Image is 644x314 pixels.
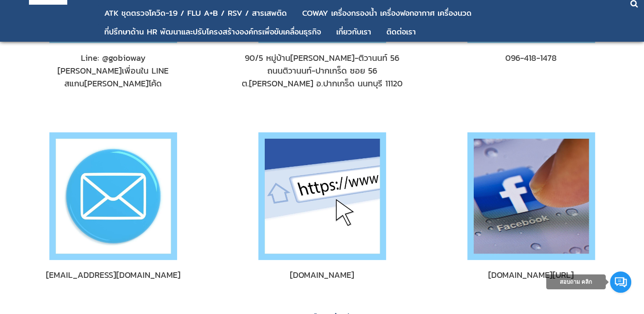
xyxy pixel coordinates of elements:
span: [DOMAIN_NAME] [231,268,413,281]
a: Line: @gobioway[PERSON_NAME]เพื่อนใน LINE สแกน[PERSON_NAME]โค้ด [22,51,204,90]
div: Line: @gobioway [22,51,204,64]
span: [EMAIL_ADDRESS][DOMAIN_NAME] [22,268,204,281]
a: ที่ปรึกษาด้าน HR พัฒนาและปรับโครงสร้างองค์กรเพื่อขับเคลื่อนธุรกิจ [104,24,321,40]
div: ติดต่อเรา [386,28,416,36]
a: [DOMAIN_NAME][URL] [440,268,622,281]
div: COWAY เครื่องกรองน้ำ เครื่องฟอกอากาศ เครื่องนวด [302,9,472,17]
div: 90/5 หมู่บ้าน[PERSON_NAME]-ติวานนท์ 56 [231,51,413,64]
a: ติดต่อเรา [386,24,416,40]
div: ถนนติวานนท์-ปากเกร็ด ซอย 56 [231,64,413,77]
div: ต.[PERSON_NAME] อ.ปากเกร็ด นนทบุรี 11120 [231,77,413,90]
span: สอบถาม คลิก [560,279,592,285]
div: ATK ชุดตรวจโควิด-19 / FLU A+B / RSV / สารเสพติด [104,9,287,17]
div: ที่ปรึกษาด้าน HR พัฒนาและปรับโครงสร้างองค์กรเพื่อขับเคลื่อนธุรกิจ [104,28,321,36]
span: 096-418-1478 [440,51,622,64]
div: เกี่ยวกับเรา [336,28,371,36]
a: COWAY เครื่องกรองน้ำ เครื่องฟอกอากาศ เครื่องนวด [302,5,472,21]
a: ATK ชุดตรวจโควิด-19 / FLU A+B / RSV / สารเสพติด [104,5,287,21]
a: เกี่ยวกับเรา [336,24,371,40]
div: [PERSON_NAME]เพื่อนใน LINE สแกน[PERSON_NAME]โค้ด [22,64,204,90]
